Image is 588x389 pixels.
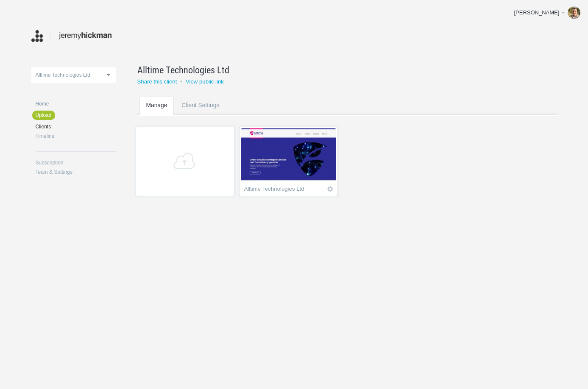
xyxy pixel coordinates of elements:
[32,111,55,120] a: Upload
[137,63,229,77] span: Alltime Technologies Ltd
[507,4,584,21] a: [PERSON_NAME]
[139,97,174,130] a: Manage
[36,133,116,139] a: Timeline
[175,97,226,130] a: Client Settings
[36,72,90,78] span: Alltime Technologies Ltd
[514,8,560,17] div: [PERSON_NAME]
[244,186,323,194] div: Alltime Technologies Ltd
[36,160,116,165] a: Subscription
[137,78,177,85] a: Share this client
[36,124,116,129] a: Clients
[241,128,336,182] img: jeremyhickman_etvhvt_thumb.jpg
[326,185,334,193] a: Icon
[31,28,112,44] img: jeremyhickman-logo_20211012012317.png
[186,78,224,85] a: View public link
[136,127,234,196] a: +
[141,152,229,169] span: +
[568,6,580,19] img: b519333ec108e72885a1c333a6030d69
[137,63,537,77] a: Alltime Technologies Ltd
[238,125,339,197] li: Contains 9 images
[36,101,116,106] a: Home
[36,169,116,175] a: Team & Settings
[180,78,182,85] small: •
